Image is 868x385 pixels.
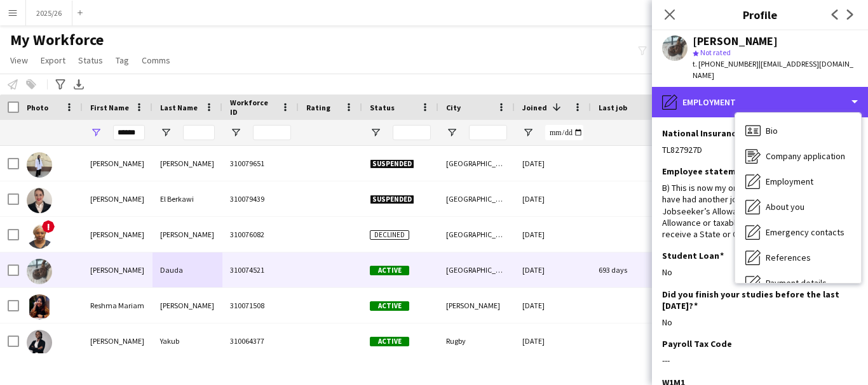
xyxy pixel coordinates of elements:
[370,266,409,275] span: Active
[41,55,65,66] span: Export
[222,323,299,358] div: 310064377
[53,77,68,92] app-action-btn: Advanced filters
[438,146,515,181] div: [GEOGRAPHIC_DATA]
[662,182,858,240] div: B) This is now my only job but since last [DATE] I have had another job, or received taxable Jobs...
[90,103,129,112] span: First Name
[735,143,861,169] div: Company application
[766,125,778,136] span: Bio
[116,55,129,66] span: Tag
[36,52,71,69] a: Export
[393,125,431,140] input: Status Filter Input
[73,52,108,69] a: Status
[222,181,299,216] div: 310079439
[71,77,86,92] app-action-btn: Export XLSX
[27,103,48,112] span: Photo
[766,176,813,187] span: Employment
[230,127,241,138] button: Open Filter Menu
[222,252,299,287] div: 310074521
[90,127,102,138] button: Open Filter Menu
[766,201,804,212] span: About you
[469,125,507,140] input: City Filter Input
[662,289,848,311] h3: Did you finish your studies before the last [DATE]?
[599,103,627,112] span: Last job
[662,355,858,366] div: ---
[700,48,731,57] span: Not rated
[10,55,28,66] span: View
[591,252,667,287] div: 693 days
[766,252,811,263] span: References
[662,316,858,328] div: No
[253,125,291,140] input: Workforce ID Filter Input
[222,217,299,252] div: 310076082
[153,252,222,287] div: Dauda
[735,194,861,219] div: About you
[113,125,145,140] input: First Name Filter Input
[438,323,515,358] div: Rugby
[662,166,755,177] h3: Employee statement
[652,6,868,23] h3: Profile
[662,144,858,155] div: TL827927D
[27,223,52,249] img: Mariam Bello Mohammed
[370,103,395,112] span: Status
[522,103,547,112] span: Joined
[83,323,153,358] div: [PERSON_NAME]
[230,98,276,117] span: Workforce ID
[160,127,172,138] button: Open Filter Menu
[662,266,858,278] div: No
[735,169,861,194] div: Employment
[27,259,52,284] img: Mariam Dauda
[693,36,778,47] div: [PERSON_NAME]
[153,288,222,323] div: [PERSON_NAME]
[370,230,409,240] span: Declined
[446,127,458,138] button: Open Filter Menu
[26,1,72,25] button: 2025/26
[735,245,861,270] div: References
[153,181,222,216] div: El Berkawi
[27,152,52,178] img: Mariam Mohamed
[693,59,759,69] span: t. [PHONE_NUMBER]
[370,127,381,138] button: Open Filter Menu
[83,217,153,252] div: [PERSON_NAME]
[27,330,52,355] img: Mariam Yakub
[160,103,198,112] span: Last Name
[83,288,153,323] div: Reshma Mariam
[83,146,153,181] div: [PERSON_NAME]
[370,159,414,169] span: Suspended
[693,59,853,80] span: | [EMAIL_ADDRESS][DOMAIN_NAME]
[735,118,861,143] div: Bio
[142,55,170,66] span: Comms
[27,294,52,320] img: Reshma Mariam Santhosh
[766,150,845,162] span: Company application
[153,217,222,252] div: [PERSON_NAME]
[446,103,461,112] span: City
[111,52,134,69] a: Tag
[662,127,796,139] h3: National Insurance (NI) number
[83,252,153,287] div: [PERSON_NAME]
[515,181,591,216] div: [DATE]
[662,250,724,261] h3: Student Loan
[545,125,583,140] input: Joined Filter Input
[766,226,844,238] span: Emergency contacts
[515,252,591,287] div: [DATE]
[42,220,55,233] span: !
[652,87,868,117] div: Employment
[222,288,299,323] div: 310071508
[766,277,827,289] span: Payment details
[137,52,175,69] a: Comms
[10,30,104,49] span: My Workforce
[78,55,103,66] span: Status
[735,270,861,296] div: Payment details
[515,323,591,358] div: [DATE]
[153,323,222,358] div: Yakub
[438,252,515,287] div: [GEOGRAPHIC_DATA]
[438,181,515,216] div: [GEOGRAPHIC_DATA]
[5,52,33,69] a: View
[438,217,515,252] div: [GEOGRAPHIC_DATA]
[515,146,591,181] div: [DATE]
[27,188,52,213] img: Mariam El Berkawi
[153,146,222,181] div: [PERSON_NAME]
[83,181,153,216] div: [PERSON_NAME]
[370,195,414,204] span: Suspended
[735,219,861,245] div: Emergency contacts
[306,103,330,112] span: Rating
